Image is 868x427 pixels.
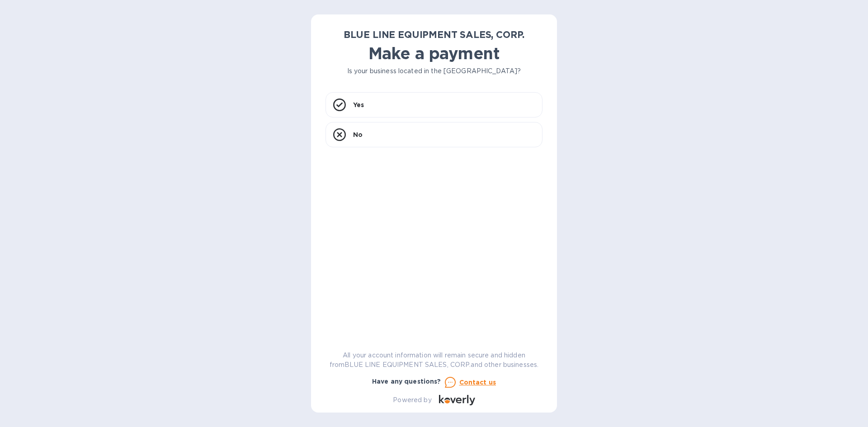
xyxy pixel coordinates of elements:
b: BLUE LINE EQUIPMENT SALES, CORP. [344,29,524,40]
p: No [353,130,363,139]
p: Yes [353,100,364,109]
b: Have any questions? [372,378,441,385]
p: Powered by [393,395,431,405]
p: Is your business located in the [GEOGRAPHIC_DATA]? [325,66,542,76]
h1: Make a payment [325,44,542,63]
u: Contact us [459,379,496,386]
p: All your account information will remain secure and hidden from BLUE LINE EQUIPMENT SALES, CORP. ... [325,351,542,370]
